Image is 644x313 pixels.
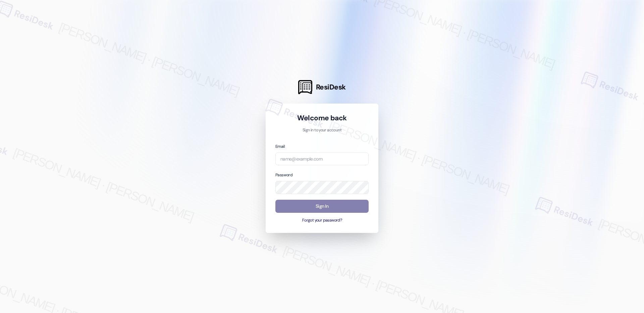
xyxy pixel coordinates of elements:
p: Sign in to your account [275,127,369,133]
button: Sign In [275,200,369,213]
span: ResiDesk [316,82,346,92]
button: Forgot your password? [275,217,369,224]
h1: Welcome back [275,113,369,123]
img: ResiDesk Logo [298,80,312,94]
input: name@example.com [275,152,369,166]
label: Email [275,144,285,149]
label: Password [275,172,292,178]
